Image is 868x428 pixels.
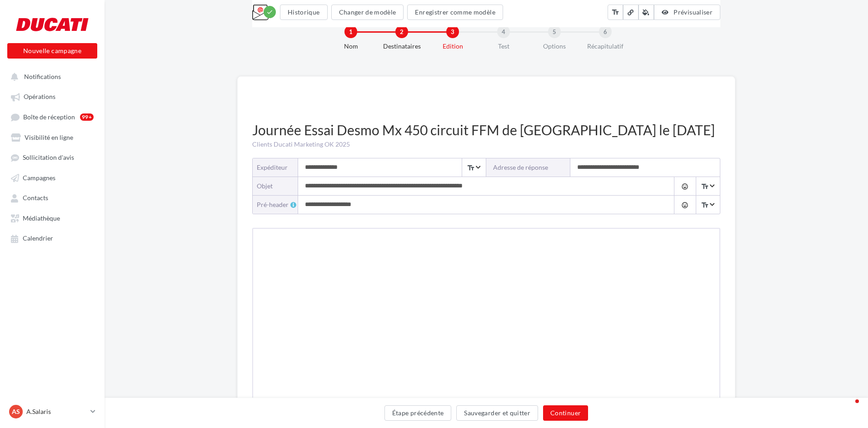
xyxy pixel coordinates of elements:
div: 4 [497,25,510,38]
a: Visibilité en ligne [5,129,99,145]
span: Boîte de réception [23,113,75,121]
iframe: Intercom live chat [837,397,859,419]
a: Boîte de réception99+ [5,108,99,125]
div: Edition [424,42,482,51]
button: Sauvegarder et quitter [456,405,538,421]
i: tag_faces [681,183,688,190]
label: Adresse de réponse [486,158,570,177]
a: Médiathèque [5,210,99,226]
span: Select box activate [696,196,719,214]
div: 2 [395,25,408,38]
span: Notifications [24,73,61,80]
div: Clients Ducati Marketing OK 2025 [252,140,720,149]
span: Médiathèque [23,214,60,222]
div: objet [257,182,291,191]
button: Étape précédente [384,405,452,421]
span: Calendrier [23,235,53,242]
button: text_fields [608,5,623,20]
button: Historique [280,5,328,20]
button: tag_faces [674,196,695,214]
a: Sollicitation d'avis [5,149,99,165]
button: Prévisualiser [654,5,720,20]
div: Destinataires [373,42,431,51]
div: 5 [548,25,561,38]
a: Contacts [5,189,99,206]
div: Options [525,42,584,51]
span: Campagnes [23,174,55,182]
i: text_fields [467,163,475,172]
i: text_fields [611,8,619,17]
button: Nouvelle campagne [7,43,97,59]
div: Nom [322,42,380,51]
button: tag_faces [674,177,695,195]
a: Calendrier [5,230,99,246]
button: Notifications [5,68,95,84]
i: text_fields [701,182,709,191]
span: Contacts [23,194,48,202]
span: Opérations [24,93,55,101]
span: AS [12,407,20,416]
div: 99+ [80,113,94,121]
i: tag_faces [681,202,688,209]
span: Sollicitation d'avis [23,154,74,162]
button: Continuer [543,405,588,421]
span: Select box activate [462,158,485,177]
div: Test [474,42,533,51]
span: Select box activate [696,177,719,195]
div: Journée Essai Desmo Mx 450 circuit FFM de [GEOGRAPHIC_DATA] le [DATE] [252,120,720,140]
p: A.Salaris [26,407,87,416]
span: Visibilité en ligne [25,133,73,141]
button: Changer de modèle [331,5,404,20]
div: 6 [599,25,612,38]
div: Récapitulatif [576,42,634,51]
a: Opérations [5,88,99,104]
div: 3 [446,25,459,38]
div: Modifications enregistrées [264,6,276,18]
div: Pré-header [257,200,298,209]
i: check [266,9,273,15]
a: AS A.Salaris [7,403,97,420]
button: Enregistrer comme modèle [407,5,503,20]
i: text_fields [701,201,709,210]
span: Prévisualiser [673,8,713,16]
div: 1 [344,25,357,38]
a: Campagnes [5,169,99,186]
div: Expéditeur [257,163,291,172]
